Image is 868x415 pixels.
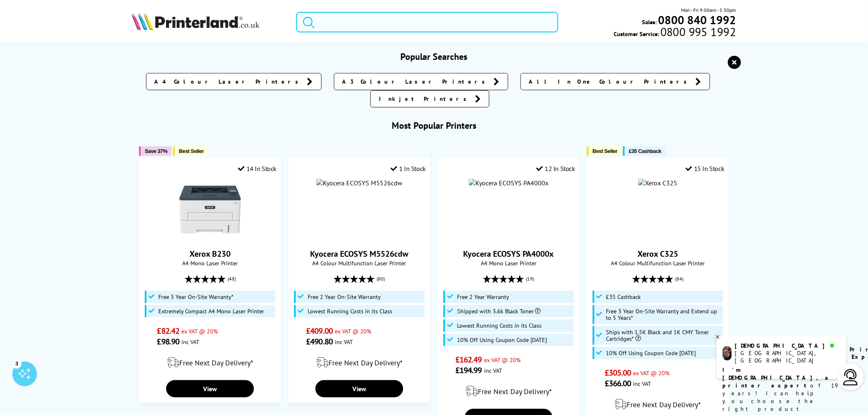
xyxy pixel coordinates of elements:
span: inc VAT [633,380,651,388]
div: 15 In Stock [686,164,724,173]
span: 10% Off Using Coupon Code [DATE] [606,350,696,356]
span: £409.00 [306,326,333,336]
img: Xerox B230 [179,179,241,240]
div: 3 [12,359,21,368]
button: Best Seller [587,146,622,156]
span: A4 Mono Laser Printer [144,259,276,267]
input: Search product or [296,12,558,32]
a: Xerox B230 [179,234,241,242]
span: Sales: [642,18,657,26]
span: £194.99 [455,365,482,376]
span: £366.00 [605,378,631,389]
span: Best Seller [179,148,204,154]
a: Inkjet Printers [370,90,489,107]
span: Free 2 Year On-Site Warranty [308,294,381,300]
button: £35 Cashback [623,146,665,156]
a: Printerland Logo [132,12,286,32]
a: View [315,380,403,397]
span: inc VAT [484,367,502,374]
div: modal_delivery [144,351,276,374]
span: ex VAT @ 20% [181,327,218,335]
img: Kyocera ECOSYS PA4000x [469,179,548,187]
a: Kyocera ECOSYS M5526cdw [311,249,409,259]
span: £35 Cashback [629,148,661,154]
div: 1 In Stock [391,164,426,173]
span: 0800 995 1992 [659,28,736,36]
span: Best Seller [593,148,618,154]
span: (80) [377,271,385,287]
div: modal_delivery [293,351,426,374]
span: £490.80 [306,336,333,347]
a: Xerox B230 [190,249,231,259]
span: ex VAT @ 20% [484,356,521,364]
a: Xerox C325 [637,249,678,259]
div: 12 In Stock [537,164,575,173]
div: modal_delivery [442,380,575,403]
img: Printerland Logo [132,12,260,30]
div: 14 In Stock [238,164,276,173]
img: chris-livechat.png [723,346,732,360]
span: A4 Colour Laser Printers [155,78,303,86]
span: inc VAT [181,338,199,346]
b: I'm [DEMOGRAPHIC_DATA], a printer expert [723,366,831,389]
span: Free 3 Year On-Site Warranty* [158,294,233,300]
div: [GEOGRAPHIC_DATA], [GEOGRAPHIC_DATA] [735,349,840,364]
span: A4 Mono Laser Printer [442,259,575,267]
p: of 19 years! I can help you choose the right product [723,366,840,413]
span: Lowest Running Costs in its Class [308,308,392,315]
span: Shipped with 3.6k Black Toner [457,308,541,315]
span: £82.42 [157,326,180,336]
div: [DEMOGRAPHIC_DATA] [735,342,840,349]
span: ex VAT @ 20% [335,327,371,335]
span: £305.00 [605,367,631,378]
span: Lowest Running Costs in its Class [457,322,541,329]
span: ex VAT @ 20% [633,369,670,377]
span: £98.90 [157,336,180,347]
h3: Popular Searches [132,51,736,62]
span: Free 2 Year Warranty [457,294,509,300]
span: (19) [526,271,534,287]
img: user-headset-light.svg [843,369,859,385]
button: Best Seller [173,146,208,156]
span: (48) [228,271,236,287]
span: Ships with 1.5K Black and 1K CMY Toner Cartridges* [606,329,721,342]
a: 0800 840 1992 [657,16,736,24]
span: (84) [675,271,683,287]
span: All In One Colour Printers [529,78,692,86]
a: A4 Colour Laser Printers [146,73,322,90]
span: £162.49 [455,354,482,365]
span: A3 Colour Laser Printers [343,78,490,86]
span: Customer Service: [614,28,736,38]
button: Save 37% [139,146,171,156]
span: 10% Off Using Coupon Code [DATE] [457,337,547,343]
span: Save 37% [145,148,167,154]
span: Inkjet Printers [379,95,471,103]
span: £35 Cashback [606,294,641,300]
span: A4 Colour Multifunction Laser Printer [293,259,426,267]
b: 0800 840 1992 [658,12,736,27]
span: A4 Colour Multifunction Laser Printer [592,259,724,267]
h3: Most Popular Printers [132,120,736,131]
img: Xerox C325 [638,179,677,187]
a: All In One Colour Printers [521,73,710,90]
img: Kyocera ECOSYS M5526cdw [316,179,402,187]
a: View [166,380,254,397]
a: A3 Colour Laser Printers [334,73,508,90]
span: Extremely Compact A4 Mono Laser Printer [158,308,264,315]
span: inc VAT [335,338,353,346]
span: Mon - Fri 9:00am - 5:30pm [681,6,736,14]
a: Kyocera ECOSYS PA4000x [463,249,554,259]
span: Free 3 Year On-Site Warranty and Extend up to 5 Years* [606,308,721,321]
